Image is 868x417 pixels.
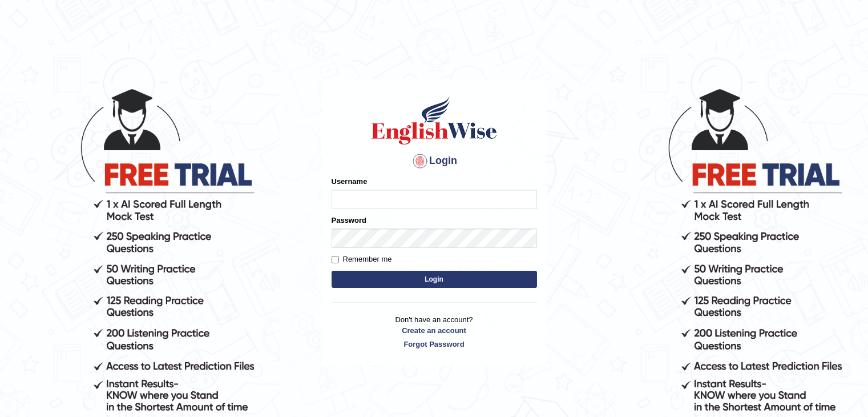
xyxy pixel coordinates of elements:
label: Password [332,215,366,226]
p: Don't have an account? [332,314,537,350]
h4: Login [332,152,537,170]
a: Forgot Password [332,339,537,350]
label: Remember me [332,254,392,265]
label: Username [332,176,368,187]
img: Logo of English Wise sign in for intelligent practice with AI [369,95,499,146]
input: Remember me [332,256,339,263]
button: Login [332,271,537,288]
a: Create an account [332,325,537,336]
